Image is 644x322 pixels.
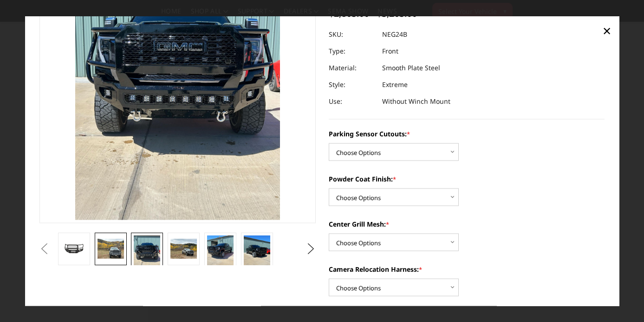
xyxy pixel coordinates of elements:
[329,93,375,110] dt: Use:
[382,26,407,43] dd: NEG24B
[598,277,644,322] iframe: Chat Widget
[382,93,450,110] dd: Without Winch Mount
[329,43,375,60] dt: Type:
[599,23,614,38] a: Close
[329,174,605,184] label: Powder Coat Finish:
[134,235,160,270] img: 2024-2025 GMC 2500-3500 - Freedom Series - Extreme Front Bumper
[170,239,197,259] img: 2024-2025 GMC 2500-3500 - Freedom Series - Extreme Front Bumper
[304,241,318,255] button: Next
[207,235,234,270] img: 2024-2025 GMC 2500-3500 - Freedom Series - Extreme Front Bumper
[382,76,408,93] dd: Extreme
[382,60,440,76] dd: Smooth Plate Steel
[603,20,611,40] span: ×
[329,264,605,274] label: Camera Relocation Harness:
[98,239,124,259] img: 2024-2025 GMC 2500-3500 - Freedom Series - Extreme Front Bumper
[329,26,375,43] dt: SKU:
[329,129,605,139] label: Parking Sensor Cutouts:
[244,235,270,270] img: 2024-2025 GMC 2500-3500 - Freedom Series - Extreme Front Bumper
[329,219,605,229] label: Center Grill Mesh:
[37,241,51,255] button: Previous
[382,43,398,60] dd: Front
[329,76,375,93] dt: Style:
[329,60,375,76] dt: Material:
[329,7,417,20] span: $2,805.00 - $3,205.00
